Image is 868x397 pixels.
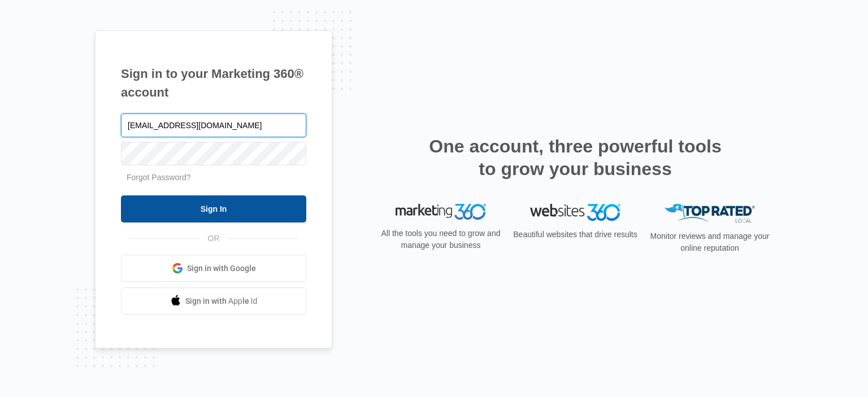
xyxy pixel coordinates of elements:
span: Sign in with Google [187,263,256,274]
p: Beautiful websites that drive results [512,229,639,241]
input: Email [121,114,306,137]
img: Marketing 360 [396,204,486,220]
a: Forgot Password? [127,173,191,182]
h2: One account, three powerful tools to grow your business [426,135,725,180]
span: OR [200,233,228,245]
p: Monitor reviews and manage your online reputation [646,230,773,254]
a: Sign in with Apple Id [121,287,306,315]
img: Websites 360 [530,204,620,220]
img: Top Rated Local [665,204,755,223]
h1: Sign in to your Marketing 360® account [121,64,306,102]
input: Sign In [121,195,306,223]
p: All the tools you need to grow and manage your business [377,228,504,251]
a: Sign in with Google [121,255,306,282]
span: Sign in with Apple Id [185,295,258,307]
